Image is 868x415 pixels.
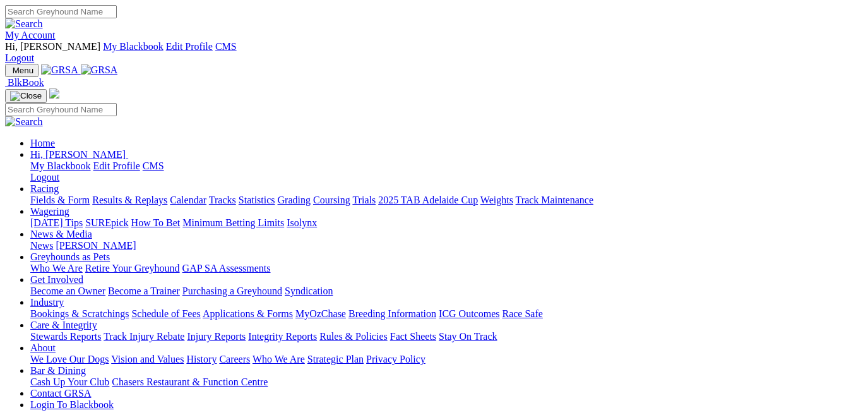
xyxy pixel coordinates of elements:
a: Stay On Track [439,331,497,342]
div: Get Involved [30,286,863,297]
a: Rules & Policies [319,331,388,342]
a: CMS [215,41,237,52]
a: Industry [30,297,64,308]
a: Trials [352,195,376,205]
a: MyOzChase [295,308,346,319]
span: BlkBook [8,77,44,88]
a: Purchasing a Greyhound [182,286,282,296]
a: Greyhounds as Pets [30,251,110,262]
a: My Blackbook [30,160,91,171]
img: GRSA [41,64,78,76]
a: Logout [5,52,34,63]
div: News & Media [30,240,863,251]
a: Bookings & Scratchings [30,308,129,319]
a: Contact GRSA [30,388,91,399]
a: 2025 TAB Adelaide Cup [378,195,478,205]
div: Greyhounds as Pets [30,263,863,274]
a: News & Media [30,229,92,239]
a: Bar & Dining [30,365,86,376]
img: GRSA [81,64,118,76]
div: Wagering [30,217,863,229]
a: Statistics [239,195,275,205]
a: Logout [30,172,59,183]
a: My Account [5,30,56,40]
div: My Account [5,41,863,64]
a: Vision and Values [111,354,184,364]
a: Careers [219,354,250,364]
button: Toggle navigation [5,89,47,103]
a: SUREpick [85,217,128,228]
a: Calendar [170,195,206,205]
a: Wagering [30,206,69,217]
a: Privacy Policy [366,354,425,364]
div: Hi, [PERSON_NAME] [30,160,863,183]
button: Toggle navigation [5,64,39,77]
a: Edit Profile [166,41,213,52]
a: Become an Owner [30,286,105,296]
a: Isolynx [287,217,317,228]
span: Hi, [PERSON_NAME] [30,149,126,160]
a: Fact Sheets [390,331,436,342]
img: logo-grsa-white.png [49,88,59,99]
div: About [30,354,863,365]
a: Chasers Restaurant & Function Centre [112,376,268,387]
img: Search [5,18,43,30]
a: Edit Profile [93,160,140,171]
a: Login To Blackbook [30,399,114,410]
img: Close [10,91,42,101]
a: Track Maintenance [516,195,593,205]
a: About [30,342,56,353]
a: CMS [143,160,164,171]
div: Racing [30,195,863,206]
a: Who We Are [30,263,83,274]
a: Grading [278,195,311,205]
a: Fields & Form [30,195,90,205]
a: Weights [480,195,513,205]
span: Hi, [PERSON_NAME] [5,41,100,52]
a: Tracks [209,195,236,205]
a: [PERSON_NAME] [56,240,136,251]
a: Get Involved [30,274,83,285]
a: We Love Our Dogs [30,354,109,364]
a: Results & Replays [92,195,167,205]
a: My Blackbook [103,41,163,52]
a: History [186,354,217,364]
a: Strategic Plan [307,354,364,364]
a: Home [30,138,55,148]
a: ICG Outcomes [439,308,499,319]
a: Injury Reports [187,331,246,342]
a: Who We Are [253,354,305,364]
input: Search [5,103,117,116]
div: Bar & Dining [30,376,863,388]
a: Breeding Information [348,308,436,319]
a: Applications & Forms [203,308,293,319]
div: Care & Integrity [30,331,863,342]
a: BlkBook [5,77,44,88]
a: Minimum Betting Limits [182,217,284,228]
a: [DATE] Tips [30,217,83,228]
a: Hi, [PERSON_NAME] [30,149,128,160]
a: How To Bet [131,217,181,228]
input: Search [5,5,117,18]
a: Syndication [285,286,333,296]
a: GAP SA Assessments [182,263,271,274]
a: Track Injury Rebate [104,331,184,342]
a: Schedule of Fees [131,308,200,319]
a: Retire Your Greyhound [85,263,180,274]
a: Coursing [313,195,350,205]
div: Industry [30,308,863,320]
span: Menu [13,66,33,75]
a: Care & Integrity [30,320,97,330]
a: Become a Trainer [108,286,180,296]
a: Stewards Reports [30,331,101,342]
a: Race Safe [502,308,542,319]
a: Racing [30,183,59,194]
a: News [30,240,53,251]
a: Integrity Reports [248,331,317,342]
a: Cash Up Your Club [30,376,109,387]
img: Search [5,116,43,128]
